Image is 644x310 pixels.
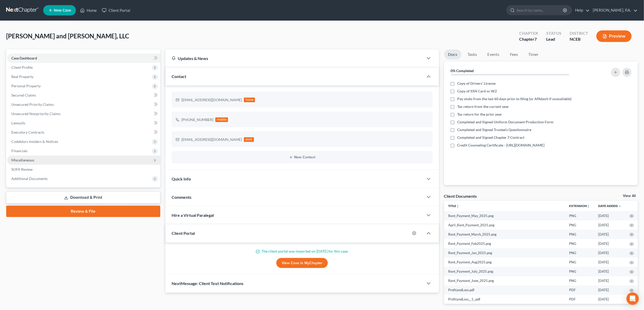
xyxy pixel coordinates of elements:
td: ProfitandLoss.pdf [444,286,565,295]
span: Pay stubs from the last 60 days prior to filing (or Affidavit if unavailable) [457,96,572,101]
a: Executory Contracts [7,128,160,137]
div: Chapter [519,30,538,36]
div: home [244,98,255,102]
div: Lead [546,36,561,42]
input: Search by name... [517,5,564,15]
td: Rent_Payment_Feb2025.png [444,239,565,248]
td: [DATE] [594,267,625,276]
td: PNG [565,220,594,230]
td: [DATE] [594,295,625,304]
a: [PERSON_NAME], P.A. [590,6,638,15]
span: Executory Contracts [11,130,44,134]
div: Client Documents [444,193,477,199]
td: [DATE] [594,257,625,267]
a: Timer [524,49,543,59]
a: Home [77,6,99,15]
span: Secured Claims [11,93,36,97]
span: Completed and Signed Trustee’s Questionnaire [457,127,532,132]
a: Download & Print [6,192,160,204]
div: NCEB [570,36,588,42]
a: Unsecured Priority Claims [7,100,160,109]
strong: 0% Completed [451,68,474,73]
td: ProfitandLoss__1_.pdf [444,295,565,304]
td: Rent_Payment_June_2025.png [444,276,565,286]
a: Review & File [6,206,160,217]
span: Case Dashboard [11,56,37,60]
span: Quick Info [172,176,191,181]
span: Contact [172,74,186,79]
div: mobile [215,117,228,122]
td: PNG [565,257,594,267]
td: PDF [565,286,594,295]
span: 7 [534,37,537,41]
span: Financials [11,149,28,153]
div: Chapter [519,36,538,42]
td: PNG [565,239,594,248]
a: Titleunfold_more [448,204,459,208]
td: [DATE] [594,276,625,286]
a: Help [572,6,590,15]
td: Rent_Payment_Jan_2025.png [444,248,565,257]
div: Status [546,30,561,36]
td: PNG [565,267,594,276]
a: Docs [444,49,462,59]
a: Events [483,49,504,59]
a: SOFA Review [7,165,160,174]
span: NextMessage: Client Text Notifications [172,281,243,286]
td: Rent_Payment_May_2025.png [444,211,565,220]
td: [DATE] [594,211,625,220]
td: [DATE] [594,220,625,230]
i: unfold_more [587,205,590,208]
span: Tax return from the current year [457,104,509,109]
td: April_Rent_Payment_2025.png [444,220,565,230]
div: Updates & News [172,56,417,61]
span: Credit Counseling Certificate - [URL][DOMAIN_NAME] [457,143,545,148]
span: Copy of SSN Card or W2 [457,89,497,94]
i: unfold_more [456,205,459,208]
button: Preview [596,30,632,42]
td: [DATE] [594,230,625,239]
span: Comments [172,195,191,200]
span: Lawsuits [11,121,25,125]
td: [DATE] [594,248,625,257]
span: Client Portal [172,231,195,236]
span: Client Profile [11,65,33,70]
span: Completed and Signed Chapter 7 Contract [457,135,525,140]
div: District [570,30,588,36]
td: PNG [565,230,594,239]
td: [DATE] [594,239,625,248]
a: Extensionunfold_more [569,204,590,208]
span: SOFA Review [11,167,33,171]
td: Rent_Payment_March_2025.png [444,230,565,239]
span: Miscellaneous [11,158,34,162]
a: Secured Claims [7,91,160,100]
a: Fees [506,49,522,59]
td: Rent_Payment_Aug2025.png [444,257,565,267]
a: Case Dashboard [7,54,160,63]
span: Unsecured Priority Claims [11,102,54,107]
span: Real Property [11,74,33,79]
span: New Case [54,8,71,12]
td: PDF [565,295,594,304]
span: Copy of Drivers’ License [457,81,496,86]
a: View All [623,194,636,198]
span: Unsecured Nonpriority Claims [11,111,60,116]
a: Lawsuits [7,118,160,128]
span: Completed and Signed Uniform Document Production Form [457,119,554,125]
span: Additional Documents [11,176,48,181]
div: [EMAIL_ADDRESS][DOMAIN_NAME] [181,97,242,102]
button: New Contact [176,155,429,159]
a: Unsecured Nonpriority Claims [7,109,160,118]
div: [PHONE_NUMBER] [181,117,213,122]
span: [PERSON_NAME] and [PERSON_NAME], LLC [6,32,129,40]
td: Rent_Payment_July_2025.png [444,267,565,276]
span: Hire a Virtual Paralegal [172,213,214,218]
span: Codebtors Insiders & Notices [11,139,58,144]
i: expand_more [618,205,621,208]
a: Tasks [464,49,481,59]
p: The client portal was imported on [DATE] for this case. [172,249,433,254]
td: PNG [565,276,594,286]
a: Date Added expand_more [598,204,621,208]
span: Tax return for the prior year [457,112,502,117]
td: [DATE] [594,286,625,295]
